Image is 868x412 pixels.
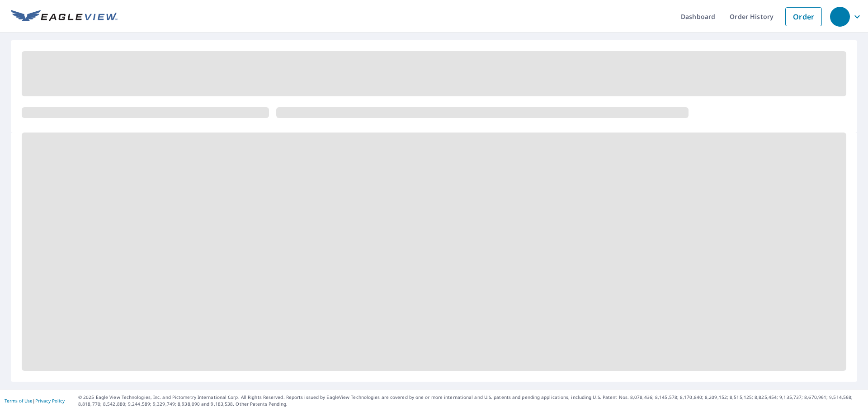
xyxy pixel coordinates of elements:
[785,7,822,26] a: Order
[11,10,118,24] img: EV Logo
[5,398,33,404] a: Terms of Use
[35,398,65,404] a: Privacy Policy
[78,394,863,407] p: © 2025 Eagle View Technologies, Inc. and Pictometry International Corp. All Rights Reserved. Repo...
[5,398,65,403] p: |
